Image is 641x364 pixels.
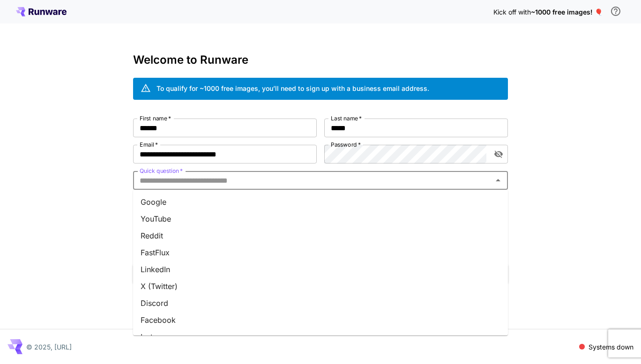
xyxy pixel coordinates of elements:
[133,261,508,278] li: LinkedIn
[133,278,508,295] li: X (Twitter)
[133,244,508,261] li: FastFlux
[606,2,625,21] button: In order to qualify for free credit, you need to sign up with a business email address and click ...
[133,193,508,210] li: Google
[490,146,507,163] button: toggle password visibility
[492,174,505,187] button: Close
[140,114,171,122] label: First name
[157,83,429,93] div: To qualify for ~1000 free images, you’ll need to sign up with a business email address.
[331,141,361,149] label: Password
[589,342,634,352] p: Systems down
[133,210,508,227] li: YouTube
[133,227,508,244] li: Reddit
[331,114,362,122] label: Last name
[133,295,508,312] li: Discord
[133,53,508,67] h3: Welcome to Runware
[140,167,183,175] label: Quick question
[133,312,508,328] li: Facebook
[133,328,508,345] li: Instagram
[531,8,603,16] span: ~1000 free images! 🎈
[493,8,531,16] span: Kick off with
[140,141,158,149] label: Email
[26,342,72,352] p: © 2025, [URL]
